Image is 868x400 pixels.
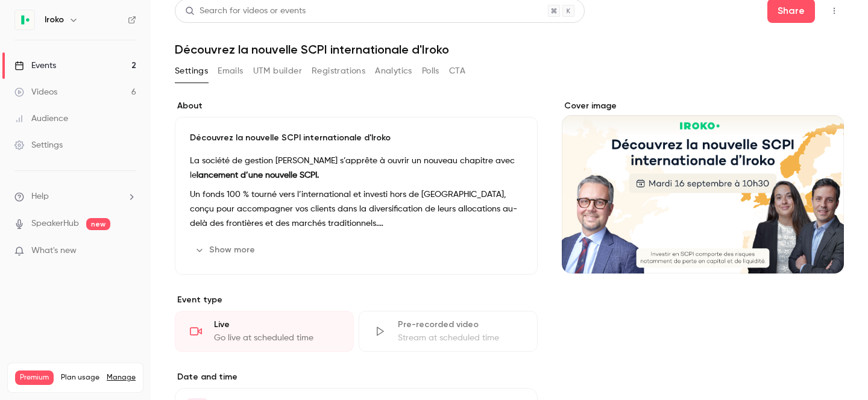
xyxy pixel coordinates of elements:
a: Manage [107,373,136,383]
section: Cover image [562,100,844,273]
p: Un fonds 100 % tourné vers l’international et investi hors de [GEOGRAPHIC_DATA], conçu pour accom... [190,187,523,231]
button: Polls [422,61,439,81]
button: UTM builder [253,61,302,81]
h1: Découvrez la nouvelle SCPI internationale d'Iroko [175,42,844,57]
div: Stream at scheduled time [398,332,523,344]
img: Iroko [15,10,34,30]
li: help-dropdown-opener [14,190,136,203]
div: Pre-recorded video [398,319,523,331]
div: Settings [14,139,63,151]
button: Emails [218,61,243,81]
p: La société de gestion [PERSON_NAME] s’apprête à ouvrir un nouveau chapitre avec le [190,154,523,183]
div: Search for videos or events [185,5,306,17]
p: Découvrez la nouvelle SCPI internationale d'Iroko [190,132,523,144]
div: Pre-recorded videoStream at scheduled time [359,311,538,352]
button: Settings [175,61,208,81]
div: LiveGo live at scheduled time [175,311,354,352]
a: SpeakerHub [31,217,79,230]
span: Premium [15,370,54,385]
label: Cover image [562,100,844,112]
span: What's new [31,245,77,257]
label: Date and time [175,371,538,383]
span: Plan usage [61,373,99,383]
button: Analytics [375,61,412,81]
div: Live [214,319,339,331]
span: Help [31,190,49,203]
div: Videos [14,86,57,98]
span: new [86,218,110,230]
h6: Iroko [45,14,64,26]
button: CTA [449,61,465,81]
button: Registrations [312,61,365,81]
div: Audience [14,113,68,125]
iframe: Noticeable Trigger [122,246,136,257]
div: Go live at scheduled time [214,332,339,344]
p: Event type [175,294,538,306]
label: About [175,100,538,112]
div: Events [14,60,56,72]
strong: lancement d’une nouvelle SCPI. [197,171,319,180]
button: Show more [190,240,262,260]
